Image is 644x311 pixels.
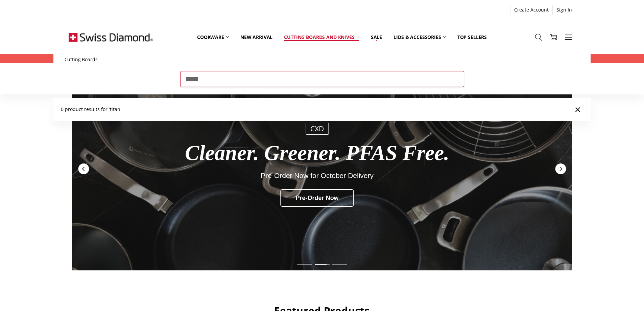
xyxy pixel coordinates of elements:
[572,104,583,115] a: Close
[510,5,552,15] a: Create Account
[129,172,505,179] div: Pre-Order Now for October Delivery
[388,22,451,52] a: Lids & Accessories
[61,106,121,112] span: 0 product results for 'titan'
[452,22,493,52] a: Top Sellers
[278,22,365,52] a: Cutting boards and knives
[575,102,581,116] span: ×
[77,163,90,175] div: Previous
[281,189,354,206] div: Pre-Order Now
[331,260,349,269] div: Slide 3 of 7
[191,22,235,52] a: Cookware
[129,141,505,165] div: Cleaner. Greener. PFAS Free.
[296,260,313,269] div: Slide 1 of 7
[306,123,329,135] div: CXD
[235,22,278,52] a: New arrival
[72,67,572,270] a: Redirect to https://swissdiamond.com.au/cookware/shop-by-collection/cxd/
[69,20,153,54] img: Free Shipping On Every Order
[365,22,388,52] a: Sale
[313,260,331,269] div: Slide 2 of 7
[553,5,576,15] a: Sign In
[554,163,567,175] div: Next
